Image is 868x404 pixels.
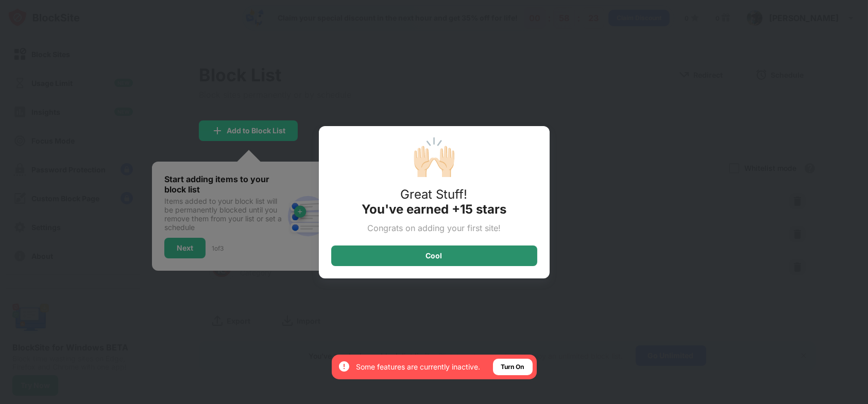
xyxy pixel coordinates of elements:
div: 🙌🏻 [412,138,456,174]
div: Great Stuff! [401,187,468,202]
div: Some features are currently inactive. [356,362,481,372]
img: error-circle-white.svg [338,360,350,373]
div: You've earned +15 stars [362,202,506,217]
div: Congrats on adding your first site! [355,223,514,233]
div: Cool [426,252,442,260]
div: Turn On [501,362,524,372]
